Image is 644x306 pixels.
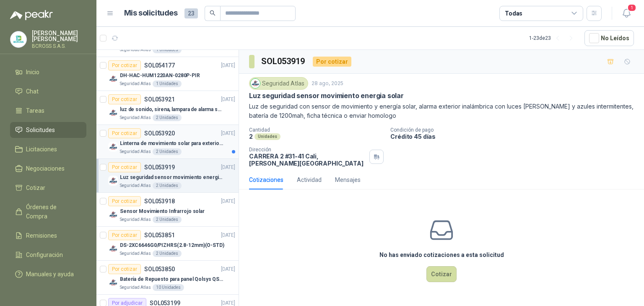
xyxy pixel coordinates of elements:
div: 2 Unidades [153,216,182,223]
span: Cotizar [26,183,45,192]
p: DH-HAC-HUM1220AN-0280P-PIR [120,72,200,80]
p: SOL053920 [144,130,175,136]
div: 1 - 23 de 23 [529,31,578,45]
a: Por cotizarSOL053850[DATE] Company LogoBatería de Repuesto para panel Qolsys QS9302Seguridad Atla... [96,261,239,295]
div: Por cotizar [108,128,141,138]
a: Manuales y ayuda [10,266,86,282]
p: 28 ago, 2025 [312,80,343,88]
p: [DATE] [221,96,235,104]
p: Luz seguridad sensor movimiento energia solar [249,91,404,100]
span: Solicitudes [26,125,55,135]
a: Licitaciones [10,141,86,157]
a: Por cotizarSOL053920[DATE] Company LogoLinterna de movimiento solar para exteriores con 77 ledsSe... [96,125,239,159]
p: SOL053199 [150,300,180,306]
div: Por cotizar [108,264,141,274]
p: Sensor Movimiento Infrarrojo solar [120,207,205,215]
p: SOL053918 [144,198,175,204]
p: Seguridad Atlas [120,182,151,189]
a: Órdenes de Compra [10,199,86,224]
img: Company Logo [108,108,118,118]
img: Company Logo [108,176,118,186]
p: Seguridad Atlas [120,284,151,291]
div: Actividad [297,175,322,184]
div: Por cotizar [108,94,141,104]
div: 10 Unidades [153,284,184,291]
img: Company Logo [108,142,118,152]
a: Por cotizarSOL053918[DATE] Company LogoSensor Movimiento Infrarrojo solarSeguridad Atlas2 Unidades [96,193,239,227]
div: 2 Unidades [153,250,182,257]
a: Configuración [10,247,86,263]
p: Seguridad Atlas [120,80,151,87]
p: CARRERA 2 #31-41 Cali , [PERSON_NAME][GEOGRAPHIC_DATA] [249,153,366,167]
p: Linterna de movimiento solar para exteriores con 77 leds [120,140,224,148]
span: search [210,10,216,16]
a: Solicitudes [10,122,86,138]
img: Company Logo [108,277,118,288]
p: Luz de seguridad con sensor de movimiento y energía solar, alarma exterior inalámbrica con luces ... [249,102,634,120]
a: Negociaciones [10,161,86,176]
p: [PERSON_NAME] [PERSON_NAME] [32,30,86,42]
p: SOL053851 [144,232,175,238]
button: Cotizar [426,266,457,282]
p: [DATE] [221,231,235,239]
p: SOL054177 [144,62,175,68]
p: Seguridad Atlas [120,148,151,155]
p: Seguridad Atlas [120,250,151,257]
span: Inicio [26,67,39,77]
a: Por cotizarSOL054177[DATE] Company LogoDH-HAC-HUM1220AN-0280P-PIRSeguridad Atlas1 Unidades [96,57,239,91]
p: Luz seguridad sensor movimiento energia solar [120,174,224,182]
a: Cotizar [10,180,86,196]
p: [DATE] [221,130,235,137]
span: Chat [26,87,39,96]
h3: No has enviado cotizaciones a esta solicitud [379,250,504,259]
span: 1 [627,4,636,12]
img: Company Logo [108,210,118,220]
div: 1 Unidades [153,47,182,53]
a: Chat [10,83,86,99]
p: [DATE] [221,163,235,171]
button: 1 [619,6,634,21]
div: Cotizaciones [249,175,283,184]
span: Configuración [26,250,63,259]
span: Órdenes de Compra [26,202,78,221]
div: Unidades [254,133,280,140]
p: Seguridad Atlas [120,114,151,121]
p: DS-2XC6646G0/PIZHRS(2.8-12mm)(O-STD) [120,241,224,249]
div: 1 Unidades [153,80,182,87]
div: Seguridad Atlas [249,77,308,90]
img: Logo peakr [10,10,53,20]
p: [DATE] [221,62,235,70]
img: Company Logo [10,31,26,47]
div: Mensajes [335,175,361,184]
a: Por cotizarSOL053919[DATE] Company LogoLuz seguridad sensor movimiento energia solarSeguridad Atl... [96,159,239,193]
div: Por cotizar [108,196,141,206]
p: [DATE] [221,197,235,205]
p: SOL053919 [144,164,175,170]
img: Company Logo [108,74,118,84]
p: Dirección [249,147,366,153]
img: Company Logo [251,79,260,88]
span: Manuales y ayuda [26,270,74,279]
h3: SOL053919 [261,55,306,68]
p: luz de sonido, sirena, lampara de alarma solar [120,106,224,114]
div: 2 Unidades [153,148,182,155]
span: Negociaciones [26,164,65,173]
div: Por cotizar [313,57,351,67]
div: 2 Unidades [153,114,182,121]
span: 23 [184,8,198,18]
h1: Mis solicitudes [124,7,178,19]
a: Por cotizarSOL053921[DATE] Company Logoluz de sonido, sirena, lampara de alarma solarSeguridad At... [96,91,239,125]
p: Crédito 45 días [390,133,641,140]
div: Por cotizar [108,230,141,240]
div: 2 Unidades [153,182,182,189]
p: 2 [249,133,253,140]
p: Cantidad [249,127,384,133]
span: Remisiones [26,231,57,240]
a: Por cotizarSOL053851[DATE] Company LogoDS-2XC6646G0/PIZHRS(2.8-12mm)(O-STD)Seguridad Atlas2 Unidades [96,227,239,261]
p: BCROSS S.A.S. [32,44,86,49]
button: No Leídos [584,30,634,46]
p: [DATE] [221,265,235,273]
div: Todas [505,9,522,18]
a: Remisiones [10,228,86,244]
p: Seguridad Atlas [120,216,151,223]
